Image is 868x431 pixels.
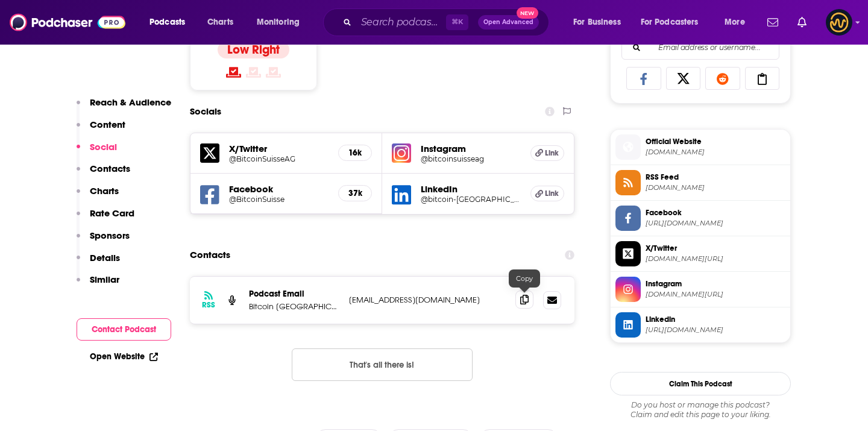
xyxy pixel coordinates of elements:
p: Charts [90,185,119,197]
p: Similar [90,274,119,285]
p: Content [90,119,125,130]
button: Open AdvancedNew [478,15,539,30]
span: Podcasts [149,14,185,31]
a: Show notifications dropdown [763,12,783,33]
h5: Instagram [421,143,521,154]
input: Email address or username... [632,36,769,59]
span: Open Advanced [483,19,533,25]
button: Contact Podcast [77,318,171,341]
input: Search podcasts, credits, & more... [356,13,446,32]
a: Show notifications dropdown [793,12,811,33]
span: Facebook [646,207,785,218]
h2: Socials [190,100,221,123]
h5: 16k [348,148,362,158]
a: Link [530,145,564,161]
span: https://www.linkedin.com/company/bitcoin-suisse-ag/ [646,326,785,335]
div: Search followers [621,36,779,60]
button: open menu [633,13,716,32]
a: Link [530,186,564,201]
a: Facebook[URL][DOMAIN_NAME] [615,206,785,231]
a: Official Website[DOMAIN_NAME] [615,134,785,160]
h5: X/Twitter [229,143,329,154]
span: Logged in as LowerStreet [826,9,852,36]
div: Claim and edit this page to your liking. [610,400,791,420]
span: instagram.com/bitcoinsuisseag [646,290,785,299]
p: Reach & Audience [90,96,171,108]
button: Social [77,141,117,163]
span: For Business [573,14,621,31]
span: Link [545,189,559,198]
p: Bitcoin [GEOGRAPHIC_DATA] [249,301,339,312]
a: @bitcoinsuisseag [421,154,521,163]
h4: Low Right [227,42,280,57]
span: RSS Feed [646,172,785,183]
span: Monitoring [257,14,300,31]
a: Charts [200,13,241,32]
p: Rate Card [90,207,134,219]
a: X/Twitter[DOMAIN_NAME][URL] [615,241,785,266]
span: For Podcasters [641,14,699,31]
p: Contacts [90,163,130,174]
span: Official Website [646,136,785,147]
button: open menu [248,13,315,32]
span: Instagram [646,278,785,289]
span: twitter.com/BitcoinSuisseAG [646,254,785,263]
a: Linkedin[URL][DOMAIN_NAME] [615,312,785,338]
a: Open Website [90,351,158,362]
h5: Facebook [229,183,329,195]
p: [EMAIL_ADDRESS][DOMAIN_NAME] [349,295,506,305]
h5: LinkedIn [421,183,521,195]
span: https://www.facebook.com/BitcoinSuisse [646,219,785,228]
p: Social [90,141,117,153]
button: open menu [141,13,201,32]
div: Search podcasts, credits, & more... [335,8,561,36]
h5: 37k [348,188,362,198]
button: open menu [565,13,636,32]
a: Share on Facebook [626,67,661,90]
img: User Profile [826,9,852,36]
span: Do you host or manage this podcast? [610,400,791,410]
span: More [725,14,745,31]
span: X/Twitter [646,243,785,254]
a: Share on X/Twitter [666,67,701,90]
button: Contacts [77,163,130,185]
button: Show profile menu [826,9,852,36]
a: Share on Reddit [705,67,740,90]
p: Details [90,252,120,263]
span: Charts [207,14,233,31]
img: iconImage [392,143,411,163]
button: Nothing here. [292,348,473,381]
a: @bitcoin-[GEOGRAPHIC_DATA]-ag/ [421,195,521,204]
img: Podchaser - Follow, Share and Rate Podcasts [10,11,125,34]
h2: Contacts [190,244,230,266]
button: Sponsors [77,230,130,252]
a: @BitcoinSuisseAG [229,154,329,163]
a: RSS Feed[DOMAIN_NAME] [615,170,785,195]
span: anchor.fm [646,183,785,192]
button: Claim This Podcast [610,372,791,395]
span: bitcoinsuisse.com [646,148,785,157]
p: Podcast Email [249,289,339,299]
span: Linkedin [646,314,785,325]
button: open menu [716,13,760,32]
button: Charts [77,185,119,207]
button: Details [77,252,120,274]
p: Sponsors [90,230,130,241]
button: Content [77,119,125,141]
span: ⌘ K [446,14,468,30]
button: Reach & Audience [77,96,171,119]
button: Rate Card [77,207,134,230]
a: @BitcoinSuisse [229,195,329,204]
a: Instagram[DOMAIN_NAME][URL] [615,277,785,302]
span: New [517,7,538,19]
div: Copy [509,269,540,288]
span: Link [545,148,559,158]
button: Similar [77,274,119,296]
a: Copy Link [745,67,780,90]
h3: RSS [202,300,215,310]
